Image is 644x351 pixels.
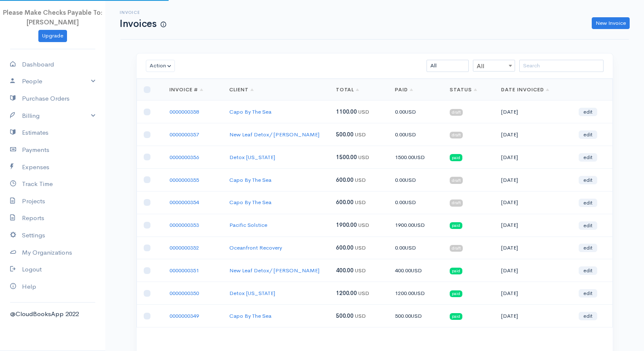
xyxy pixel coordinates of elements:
span: USD [355,312,366,319]
a: edit [579,266,597,275]
td: [DATE] [494,259,572,282]
td: 0.00 [388,191,443,214]
a: Capo By The Sea [229,312,271,319]
span: USD [358,154,369,161]
span: USD [405,108,416,115]
span: 1900.00 [336,221,357,229]
span: 600.00 [336,176,354,183]
span: draft [450,245,463,252]
a: 0000000357 [169,131,199,138]
a: edit [579,153,597,162]
span: paid [450,222,462,229]
a: Capo By The Sea [229,176,271,183]
a: 0000000349 [169,312,199,319]
a: edit [579,312,597,320]
a: Detox [US_STATE] [229,290,275,297]
span: draft [450,132,463,138]
span: USD [358,108,369,115]
a: Status [450,86,477,93]
td: [DATE] [494,191,572,214]
td: 1900.00 [388,214,443,237]
a: 0000000353 [169,221,199,229]
button: Action [146,60,175,72]
span: 500.00 [336,131,354,138]
span: USD [411,267,422,274]
span: paid [450,154,462,161]
span: 1100.00 [336,108,357,115]
td: 0.00 [388,101,443,123]
h6: Invoice [120,10,166,15]
a: Capo By The Sea [229,199,271,206]
span: USD [355,131,366,138]
span: USD [358,221,369,229]
td: [DATE] [494,146,572,169]
a: Pacific Solstice [229,221,267,229]
span: 1200.00 [336,290,357,297]
span: paid [450,268,462,274]
div: @CloudBooksApp 2022 [10,309,95,319]
a: edit [579,176,597,184]
span: USD [405,199,416,206]
span: USD [414,290,425,297]
a: New Invoice [592,17,630,29]
span: USD [405,176,416,183]
span: draft [450,109,463,116]
a: Oceanfront Recovery [229,244,282,251]
span: 500.00 [336,312,354,319]
a: Total [336,86,360,93]
span: 400.00 [336,267,354,274]
a: 0000000358 [169,108,199,115]
td: [DATE] [494,168,572,191]
a: edit [579,289,597,298]
td: 1200.00 [388,282,443,305]
span: paid [450,313,462,320]
a: 0000000352 [169,244,199,251]
a: New Leaf Detox/ [PERSON_NAME] [229,131,319,138]
td: [DATE] [494,214,572,237]
td: 1500.00 [388,146,443,169]
a: 0000000351 [169,267,199,274]
a: Capo By The Sea [229,108,271,115]
span: USD [355,267,366,274]
span: USD [411,312,422,319]
td: [DATE] [494,237,572,259]
span: paid [450,290,462,297]
a: edit [579,108,597,116]
a: 0000000355 [169,176,199,183]
td: 0.00 [388,123,443,146]
a: Date Invoiced [501,86,549,93]
td: [DATE] [494,123,572,146]
span: USD [355,244,366,251]
span: USD [358,290,369,297]
span: All [473,60,515,72]
td: [DATE] [494,305,572,327]
a: edit [579,244,597,252]
span: USD [405,131,416,138]
span: How to create your first Invoice? [161,21,166,28]
h1: Invoices [120,19,166,29]
a: Detox [US_STATE] [229,154,275,161]
span: USD [355,199,366,206]
span: draft [450,177,463,183]
span: USD [355,176,366,183]
td: 400.00 [388,259,443,282]
a: 0000000350 [169,290,199,297]
a: 0000000354 [169,199,199,206]
td: 0.00 [388,237,443,259]
span: draft [450,199,463,206]
a: Paid [395,86,413,93]
a: 0000000356 [169,154,199,161]
td: 500.00 [388,305,443,327]
td: [DATE] [494,101,572,123]
a: Invoice # [169,86,204,93]
input: Search [519,60,604,72]
a: Upgrade [38,30,67,42]
span: Please Make Checks Payable To: [PERSON_NAME] [3,8,102,26]
span: All [473,60,515,72]
td: [DATE] [494,282,572,305]
span: 600.00 [336,244,354,251]
a: edit [579,199,597,207]
a: Client [229,86,254,93]
td: 0.00 [388,168,443,191]
span: 1500.00 [336,154,357,161]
